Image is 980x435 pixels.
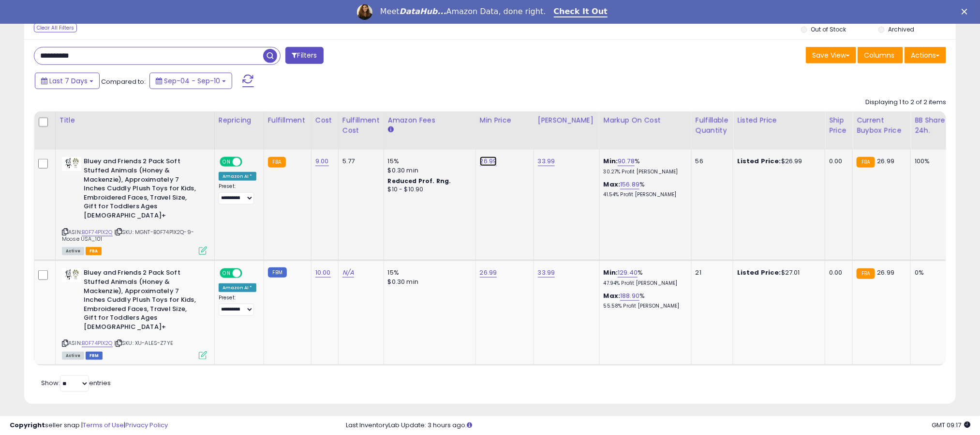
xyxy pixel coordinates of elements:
div: $26.99 [737,157,817,166]
button: Save View [806,47,856,63]
b: Min: [604,268,618,277]
div: Amazon Fees [388,115,472,125]
small: FBA [268,157,286,168]
span: ON [221,269,233,278]
span: FBA [86,247,102,255]
b: Listed Price: [737,268,781,277]
span: Show: entries [41,378,111,388]
div: $27.01 [737,268,817,277]
div: Meet Amazon Data, done right. [380,7,546,16]
small: FBA [857,268,875,279]
div: $10 - $10.90 [388,186,468,194]
a: Privacy Policy [125,420,168,430]
button: Filters [285,47,323,64]
label: Out of Stock [811,25,846,33]
p: 47.94% Profit [PERSON_NAME] [604,280,684,287]
span: All listings currently available for purchase on Amazon [62,352,84,360]
div: 15% [388,157,468,166]
div: 100% [915,157,947,166]
div: Close [962,9,971,15]
a: 188.90 [620,291,639,301]
a: Check It Out [554,7,608,17]
div: 15% [388,268,468,277]
a: Terms of Use [83,420,124,430]
div: ASIN: [62,268,207,358]
a: 26.99 [480,268,497,278]
div: Fulfillment [268,115,307,125]
div: % [604,292,684,310]
span: Sep-04 - Sep-10 [164,76,220,86]
div: $0.30 min [388,278,468,286]
span: OFF [241,269,256,278]
a: 156.89 [620,180,639,189]
small: Amazon Fees. [388,125,394,134]
div: Min Price [480,115,530,125]
b: Reduced Prof. Rng. [388,177,451,185]
a: 33.99 [538,268,555,278]
b: Bluey and Friends 2 Pack Soft Stuffed Animals (Honey & Mackenzie), Approximately 7 Inches Cuddly ... [84,268,201,334]
a: B0F74P1X2Q [82,228,113,236]
span: FBM [86,352,103,360]
div: Amazon AI * [219,172,256,181]
label: Archived [888,25,914,33]
p: 30.27% Profit [PERSON_NAME] [604,169,684,175]
a: 10.00 [315,268,331,278]
span: All listings currently available for purchase on Amazon [62,247,84,255]
div: Clear All Filters [34,23,77,32]
div: Displaying 1 to 2 of 2 items [865,98,946,107]
b: Listed Price: [737,156,781,166]
i: DataHub... [400,7,446,16]
div: Cost [315,115,334,125]
div: 0.00 [829,268,845,277]
div: % [604,180,684,198]
strong: Copyright [10,420,45,430]
div: 5.77 [342,157,376,166]
div: 21 [696,268,726,277]
div: % [604,268,684,286]
button: Columns [858,47,903,63]
span: 26.99 [877,268,895,277]
div: 0.00 [829,157,845,166]
b: Min: [604,156,618,166]
div: Markup on Cost [604,115,687,125]
small: FBA [857,157,875,168]
div: Listed Price [737,115,821,125]
a: 26.99 [480,156,497,166]
th: The percentage added to the cost of goods (COGS) that forms the calculator for Min & Max prices. [599,111,691,150]
a: 9.00 [315,156,329,166]
div: Fulfillable Quantity [696,115,729,136]
a: N/A [342,268,354,278]
span: Compared to: [101,77,146,86]
div: Preset: [219,183,256,204]
span: | SKU: XU-ALES-Z7YE [114,339,173,347]
img: Profile image for Georgie [357,4,372,20]
span: ON [221,158,233,166]
a: B0F74P1X2Q [82,339,113,347]
div: Title [59,115,210,125]
span: | SKU: MGNT-B0F74P1X2Q-9-Moose USA_101 [62,228,194,243]
div: Amazon AI * [219,283,256,292]
div: BB Share 24h. [915,115,950,136]
a: 33.99 [538,156,555,166]
a: 90.78 [618,156,635,166]
img: 3174mNSB67L._SL40_.jpg [62,268,81,282]
div: Last InventoryLab Update: 3 hours ago. [346,421,970,430]
div: Current Buybox Price [857,115,906,136]
div: [PERSON_NAME] [538,115,595,125]
span: 26.99 [877,156,895,166]
button: Actions [905,47,946,63]
div: $0.30 min [388,166,468,175]
span: OFF [241,158,256,166]
div: ASIN: [62,157,207,254]
small: FBM [268,267,287,278]
div: seller snap | | [10,421,168,430]
b: Max: [604,291,621,300]
b: Max: [604,180,621,189]
span: 2025-09-18 09:17 GMT [932,420,970,430]
div: 56 [696,157,726,166]
p: 55.58% Profit [PERSON_NAME] [604,303,684,310]
span: Columns [864,50,894,60]
img: 3174mNSB67L._SL40_.jpg [62,157,81,171]
div: % [604,157,684,175]
button: Sep-04 - Sep-10 [149,73,232,89]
